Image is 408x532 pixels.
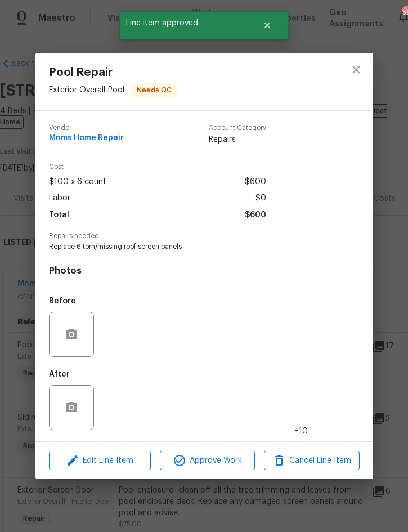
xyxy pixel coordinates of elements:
[209,124,266,132] span: Account Category
[52,454,147,468] span: Edit Line Item
[49,451,151,471] button: Edit Line Item
[245,174,266,190] span: $600
[267,454,356,468] span: Cancel Line Item
[294,426,308,437] span: +10
[49,190,70,207] span: Labor
[160,451,255,471] button: Approve Work
[163,454,252,468] span: Approve Work
[49,233,360,240] span: Repairs needed
[49,66,177,79] span: Pool Repair
[49,265,360,276] h4: Photos
[49,134,124,142] span: Mnms Home Repair
[49,124,124,132] span: Vendor
[132,84,176,96] span: Needs QC
[264,451,359,471] button: Cancel Line Item
[343,56,370,83] button: close
[49,370,70,378] h5: After
[49,174,106,190] span: $100 x 6 count
[245,207,266,223] span: $600
[249,14,286,37] button: Close
[49,207,69,223] span: Total
[255,190,266,207] span: $0
[49,297,76,305] h5: Before
[209,134,266,145] span: Repairs
[120,11,249,35] span: Line item approved
[49,242,329,252] span: Replace 6 torn/missing roof screen panels
[49,163,266,171] span: Cost
[49,86,124,93] span: Exterior Overall - Pool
